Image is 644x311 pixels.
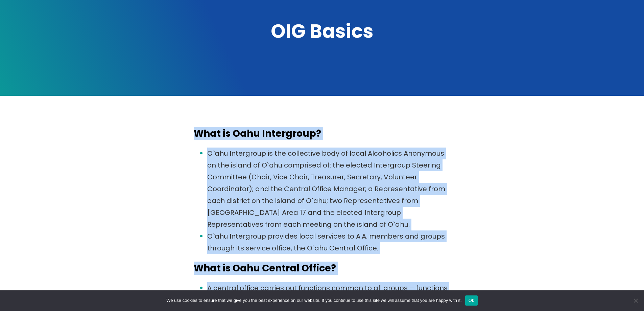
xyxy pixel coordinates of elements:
h4: What is Oahu Central Office? [194,262,451,274]
span: We use cookies to ensure that we give you the best experience on our website. If you continue to ... [166,297,461,304]
span: No [632,297,639,304]
h4: What is Oahu Intergroup? [194,128,451,139]
li: O`ahu Intergroup is the collective body of local Alcoholics Anonymous on the island of O`ahu comp... [207,148,451,230]
h1: OIG Basics [86,19,559,44]
li: O`ahu Intergroup provides local services to A.A. members and groups through its service office, t... [207,230,451,254]
button: Ok [465,295,478,306]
